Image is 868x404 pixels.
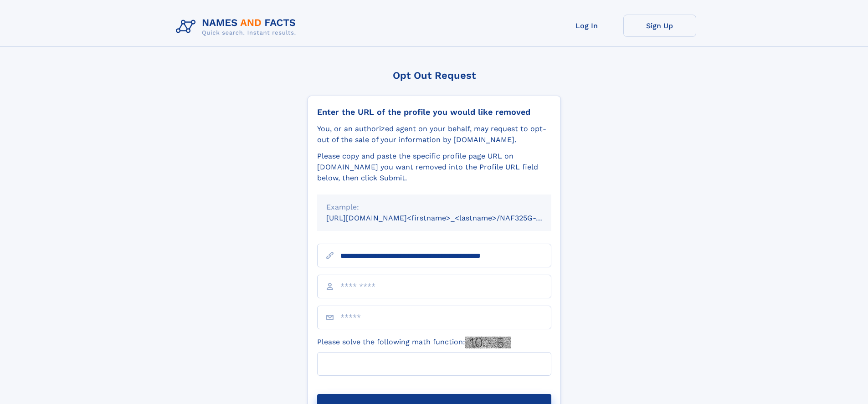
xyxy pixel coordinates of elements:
div: You, or an authorized agent on your behalf, may request to opt-out of the sale of your informatio... [317,123,551,145]
div: Example: [326,202,542,213]
small: [URL][DOMAIN_NAME]<firstname>_<lastname>/NAF325G-xxxxxxxx [326,214,569,222]
label: Please solve the following math function: [317,337,511,348]
div: Please copy and paste the specific profile page URL on [DOMAIN_NAME] you want removed into the Pr... [317,151,551,184]
img: Logo Names and Facts [172,15,303,39]
div: Enter the URL of the profile you would like removed [317,107,551,117]
a: Sign Up [623,15,696,37]
div: Opt Out Request [308,70,561,81]
a: Log In [550,15,623,37]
